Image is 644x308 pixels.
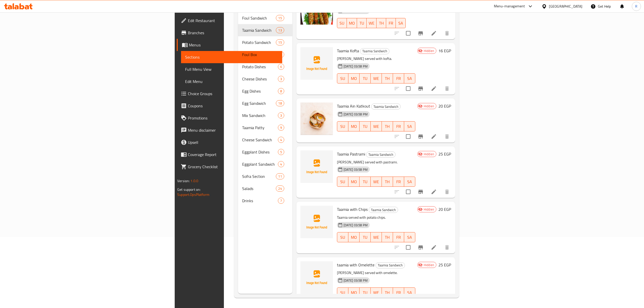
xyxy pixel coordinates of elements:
[404,121,415,131] button: SA
[278,112,284,118] div: items
[441,27,453,39] button: delete
[242,27,276,33] span: Taamia Sandwich
[404,232,415,242] button: SA
[422,152,436,157] span: Hidden
[441,130,453,143] button: delete
[366,151,396,158] div: Taamia Sandwich
[242,185,276,192] div: Salads
[278,113,284,118] span: 3
[431,133,437,140] a: Edit menu item
[348,177,360,187] button: MO
[337,150,365,158] span: Taamia Pastrami
[177,14,282,27] a: Edit Restaurant
[382,232,393,242] button: TH
[188,18,278,24] span: Edit Restaurant
[342,64,370,69] span: [DATE] 03:58 PM
[177,112,282,124] a: Promotions
[337,206,368,213] span: Taamia with Chips
[377,18,386,28] button: TH
[438,261,451,268] h6: 25 EGP
[369,207,398,213] div: Taamia Sandwich
[431,30,437,36] a: Edit menu item
[406,75,413,82] span: SA
[342,167,370,172] span: [DATE] 03:58 PM
[188,139,278,145] span: Upsell
[396,18,405,28] button: SA
[278,89,284,94] span: 8
[350,289,357,296] span: MO
[403,83,414,94] span: Select to update
[415,241,427,253] button: Branch-specific-item
[276,100,284,106] div: items
[190,178,198,184] span: 1.0.0
[238,158,292,170] div: Eggplant Sandwich4
[242,88,278,94] div: Egg Dishes
[276,101,284,106] span: 18
[278,198,284,204] div: items
[278,150,284,155] span: 5
[393,287,404,298] button: FR
[384,234,391,241] span: TH
[388,20,394,27] span: FR
[357,18,367,28] button: TU
[181,51,282,63] a: Sections
[276,39,284,45] div: items
[384,289,391,296] span: TH
[238,134,292,146] div: Cheese Sandwich4
[360,48,389,54] span: Taamia Sandwich
[373,75,380,82] span: WE
[300,47,333,80] img: Taamia Kofta
[177,161,282,173] a: Grocery Checklist
[337,18,347,28] button: SU
[177,148,282,161] a: Coverage Report
[431,244,437,250] a: Edit menu item
[494,3,525,9] div: Menu-management
[406,289,413,296] span: SA
[188,127,278,133] span: Menu disclaimer
[337,47,359,55] span: Taamia Kofta
[339,20,345,27] span: SU
[242,149,278,155] div: Eggplant Dishes
[337,177,348,187] button: SU
[242,76,278,82] span: Cheese Dishes
[431,85,437,92] a: Edit menu item
[349,20,355,27] span: MO
[422,104,436,109] span: Hidden
[384,123,391,130] span: TH
[339,75,346,82] span: SU
[238,170,292,182] div: Sofra Section11
[635,4,637,9] span: R
[393,73,404,83] button: FR
[404,177,415,187] button: SA
[278,64,284,70] div: items
[348,121,360,131] button: MO
[422,263,436,267] span: Hidden
[238,24,292,36] div: Taamia Sandwich13
[393,121,404,131] button: FR
[188,30,278,36] span: Branches
[238,12,292,24] div: Foul Sandwich15
[242,125,278,131] span: Taamia Patty
[189,42,278,48] span: Menus
[276,173,284,179] div: items
[177,178,190,184] span: Version:
[348,232,360,242] button: MO
[438,206,451,213] h6: 20 EGP
[278,125,284,130] span: 9
[386,18,396,28] button: FR
[278,198,284,203] span: 7
[362,75,369,82] span: TU
[441,241,453,253] button: delete
[242,112,278,118] div: Mix Sandwich
[278,88,284,94] div: items
[242,173,276,179] span: Sofra Section
[238,97,292,109] div: Egg Sandwich18
[242,198,278,204] span: Drinks
[242,161,278,167] span: Eggplant Sandwich
[337,214,415,221] p: Taamia served with potato chips.
[177,136,282,148] a: Upsell
[242,100,276,106] div: Egg Sandwich
[350,234,357,241] span: MO
[276,28,284,33] span: 13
